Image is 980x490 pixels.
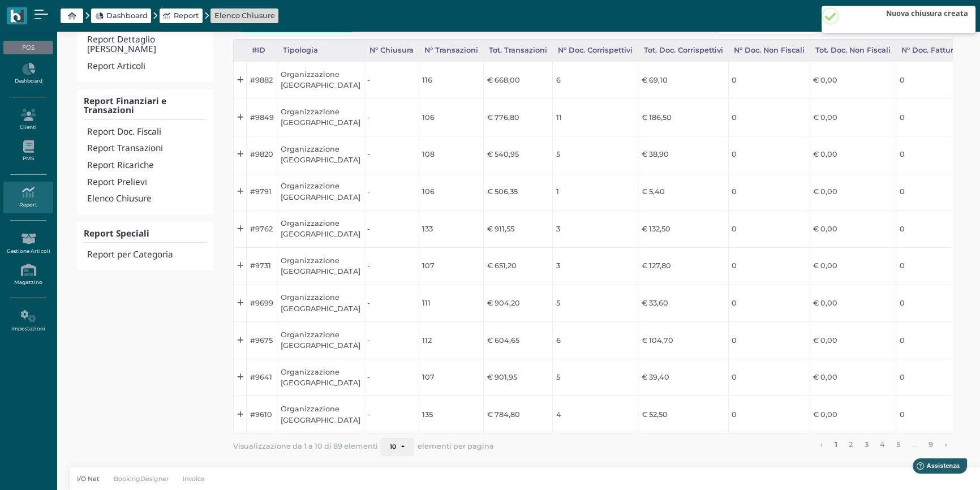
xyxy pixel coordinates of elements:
div: N° Doc. Non Fiscali [728,40,810,61]
td: 5 [553,136,638,173]
td: 0 [896,98,963,136]
td: 0 [896,285,963,322]
h4: Report Ricariche [87,161,206,170]
td: - [364,396,419,433]
td: € 38,90 [638,136,728,173]
a: ... [GEOGRAPHIC_DATA] [905,2,973,29]
h4: Report Prelievi [87,178,206,187]
td: 0 [728,285,810,322]
td: € 506,35 [483,173,552,210]
td: € 0,00 [810,98,896,136]
td: 11 [553,98,638,136]
td: 107 [419,247,483,285]
td: 0 [728,136,810,173]
a: Elenco Chiusure [214,10,275,21]
td: € 33,60 [638,285,728,322]
div: N° Doc. Fatture [896,40,963,61]
td: € 668,00 [483,62,552,99]
td: € 0,00 [810,359,896,396]
td: 1 [553,173,638,210]
td: #9699 [247,285,277,322]
a: alla pagina 9 [925,438,937,453]
td: € 540,95 [483,136,552,173]
td: € 911,55 [483,210,552,247]
td: 0 [728,359,810,396]
div: POS [3,41,53,54]
h4: Report Dettaglio [PERSON_NAME] [87,35,206,54]
td: € 0,00 [810,285,896,322]
td: € 52,50 [638,396,728,433]
h4: Report per Categoria [87,250,206,260]
td: € 0,00 [810,247,896,285]
a: Report [163,10,199,21]
td: 0 [896,321,963,359]
td: Organizzazione [GEOGRAPHIC_DATA] [277,98,364,136]
a: alla pagina 3 [861,438,872,453]
td: 112 [419,321,483,359]
td: 0 [896,62,963,99]
td: 106 [419,98,483,136]
td: € 776,80 [483,98,552,136]
td: - [364,285,419,322]
td: 0 [896,210,963,247]
b: Report Finanziari e Transazioni [84,95,166,117]
div: Tot. Transazioni [483,40,552,61]
td: € 127,80 [638,247,728,285]
td: € 0,00 [810,62,896,99]
a: Dashboard [3,58,53,89]
td: Organizzazione [GEOGRAPHIC_DATA] [277,359,364,396]
td: € 69,10 [638,62,728,99]
a: alla pagina 2 [845,438,857,453]
td: 3 [553,210,638,247]
a: Magazzino [3,259,53,290]
td: 133 [419,210,483,247]
a: Report [3,182,53,213]
td: - [364,359,419,396]
span: Visualizzazione da 1 a 10 di 89 elementi [233,439,378,454]
div: Tipologia [277,40,364,61]
td: € 784,80 [483,396,552,433]
a: pagina successiva [941,438,951,453]
a: BookingDesigner [106,474,176,483]
td: #9731 [247,247,277,285]
td: € 39,40 [638,359,728,396]
div: #ID [247,40,277,61]
td: #9762 [247,210,277,247]
td: 0 [728,247,810,285]
td: #9849 [247,98,277,136]
td: - [364,210,419,247]
td: 0 [728,396,810,433]
td: 0 [896,359,963,396]
td: € 0,00 [810,210,896,247]
td: 107 [419,359,483,396]
td: 0 [896,136,963,173]
td: - [364,136,419,173]
td: Organizzazione [GEOGRAPHIC_DATA] [277,62,364,99]
span: Dashboard [106,10,148,21]
a: alla pagina 5 [893,438,904,453]
td: #9882 [247,62,277,99]
div: Tot. Doc. Non Fiscali [810,40,896,61]
td: 0 [728,210,810,247]
td: € 0,00 [810,173,896,210]
td: € 901,95 [483,359,552,396]
div: N° Doc. Corrispettivi [553,40,638,61]
td: Organizzazione [GEOGRAPHIC_DATA] [277,396,364,433]
div: N° Transazioni [419,40,483,61]
p: I/O Net [77,474,100,483]
td: 0 [896,173,963,210]
h4: Report Doc. Fiscali [87,127,206,137]
button: 10 [380,438,414,456]
td: € 186,50 [638,98,728,136]
td: € 651,20 [483,247,552,285]
td: #9820 [247,136,277,173]
td: Organizzazione [GEOGRAPHIC_DATA] [277,173,364,210]
h2: Nuova chiusura creata [886,10,968,18]
td: 0 [728,173,810,210]
div: N° Chiusura [364,40,419,61]
td: 3 [553,247,638,285]
td: € 104,70 [638,321,728,359]
a: alla pagina 4 [876,438,888,453]
td: 0 [896,396,963,433]
td: € 0,00 [810,321,896,359]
